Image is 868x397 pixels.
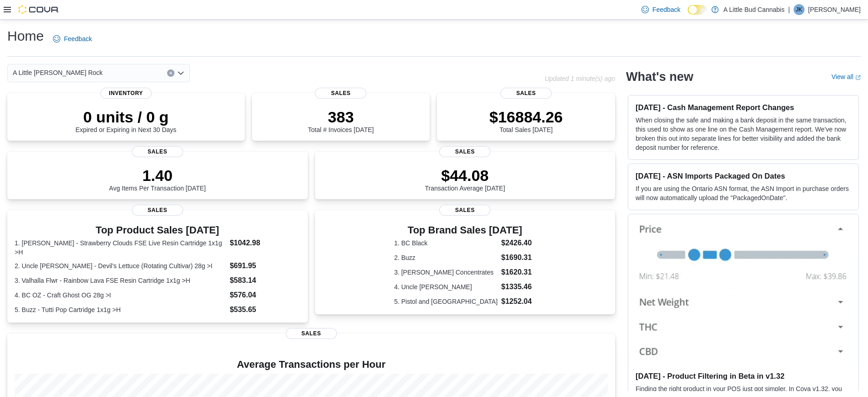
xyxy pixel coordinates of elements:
[230,275,300,286] dd: $583.14
[636,171,851,180] h3: [DATE] - ASN Imports Packaged On Dates
[308,108,374,133] div: Total # Invoices [DATE]
[439,205,490,216] span: Sales
[167,69,174,77] button: Clear input
[501,252,536,263] dd: $1690.31
[230,290,300,301] dd: $576.04
[489,108,563,133] div: Total Sales [DATE]
[831,73,861,80] a: View allExternal link
[439,146,490,157] span: Sales
[64,34,92,43] span: Feedback
[132,146,183,157] span: Sales
[394,297,498,306] dt: 5. Pistol and [GEOGRAPHIC_DATA]
[501,296,536,307] dd: $1252.04
[7,27,44,45] h1: Home
[796,4,802,15] span: JK
[394,238,498,248] dt: 1. BC Black
[15,305,226,314] dt: 5. Buzz - Tutti Pop Cartridge 1x1g >H
[75,108,176,126] p: 0 units / 0 g
[394,225,536,236] h3: Top Brand Sales [DATE]
[132,205,183,216] span: Sales
[636,371,851,381] h3: [DATE] - Product Filtering in Beta in v1.32
[501,267,536,278] dd: $1620.31
[230,304,300,315] dd: $535.65
[855,75,861,80] svg: External link
[636,103,851,112] h3: [DATE] - Cash Management Report Changes
[109,166,206,185] p: 1.40
[489,108,563,126] p: $16884.26
[15,291,226,300] dt: 4. BC OZ - Craft Ghost OG 28g >I
[18,5,59,14] img: Cova
[308,108,374,126] p: 383
[109,166,206,192] div: Avg Items Per Transaction [DATE]
[230,238,300,249] dd: $1042.98
[425,166,505,185] p: $44.08
[100,88,152,99] span: Inventory
[49,30,95,48] a: Feedback
[230,260,300,271] dd: $691.95
[723,4,784,15] p: A Little Bud Cannabis
[501,238,536,249] dd: $2426.40
[545,75,615,82] p: Updated 1 minute(s) ago
[688,5,707,15] input: Dark Mode
[500,88,552,99] span: Sales
[315,88,366,99] span: Sales
[13,67,103,78] span: A Little [PERSON_NAME] Rock
[394,268,498,277] dt: 3. [PERSON_NAME] Concentrates
[177,69,184,77] button: Open list of options
[15,238,226,257] dt: 1. [PERSON_NAME] - Strawberry Clouds FSE Live Resin Cartridge 1x1g >H
[652,5,680,14] span: Feedback
[636,184,851,202] p: If you are using the Ontario ASN format, the ASN Import in purchase orders will now automatically...
[394,253,498,262] dt: 2. Buzz
[15,261,226,270] dt: 2. Uncle [PERSON_NAME] - Devil's Lettuce (Rotating Cultivar) 28g >I
[15,225,300,236] h3: Top Product Sales [DATE]
[15,276,226,285] dt: 3. Valhalla Flwr - Rainbow Lava FSE Resin Cartridge 1x1g >H
[286,328,337,339] span: Sales
[75,108,176,133] div: Expired or Expiring in Next 30 Days
[425,166,505,192] div: Transaction Average [DATE]
[15,359,608,370] h4: Average Transactions per Hour
[636,116,851,152] p: When closing the safe and making a bank deposit in the same transaction, this used to show as one...
[808,4,861,15] p: [PERSON_NAME]
[788,4,790,15] p: |
[394,282,498,291] dt: 4. Uncle [PERSON_NAME]
[501,281,536,292] dd: $1335.46
[638,0,684,19] a: Feedback
[794,4,805,15] div: Jake Kearns
[626,69,693,84] h2: What's new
